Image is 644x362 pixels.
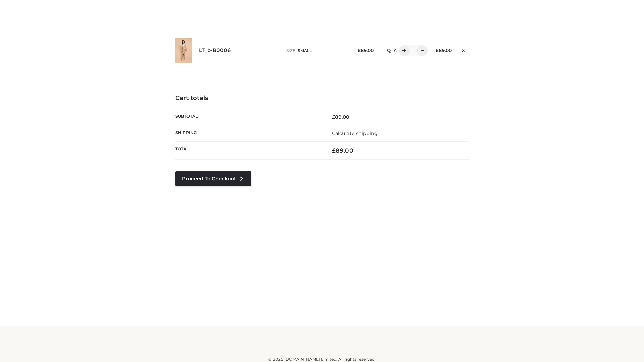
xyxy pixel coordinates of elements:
bdi: 89.00 [358,48,374,53]
h4: Cart totals [175,95,469,102]
p: size : [286,48,347,54]
bdi: 89.00 [332,114,350,120]
th: Subtotal [175,109,322,125]
a: Remove this item [459,45,469,54]
th: Shipping [175,125,322,141]
th: Total [175,142,322,160]
a: LT_b-B0006 [199,47,231,54]
a: Proceed to Checkout [175,171,251,186]
a: Calculate shipping [332,130,378,136]
div: QTY: [380,45,425,56]
span: £ [332,147,336,154]
bdi: 89.00 [332,147,353,154]
span: £ [358,48,361,53]
bdi: 89.00 [436,48,452,53]
img: LT_b-B0006 - SMALL [175,38,192,63]
span: SMALL [298,48,312,53]
span: £ [436,48,439,53]
span: £ [332,114,335,120]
